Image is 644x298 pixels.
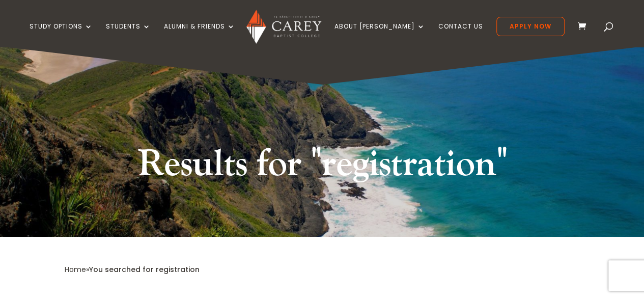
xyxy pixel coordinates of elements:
[334,23,425,47] a: About [PERSON_NAME]
[496,17,565,36] a: Apply Now
[30,23,93,47] a: Study Options
[164,23,235,47] a: Alumni & Friends
[65,264,86,275] a: Home
[246,10,321,44] img: Carey Baptist College
[65,264,200,275] span: »
[89,264,200,275] span: You searched for registration
[106,23,151,47] a: Students
[438,23,483,47] a: Contact Us
[131,141,513,194] h1: Results for "registration"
